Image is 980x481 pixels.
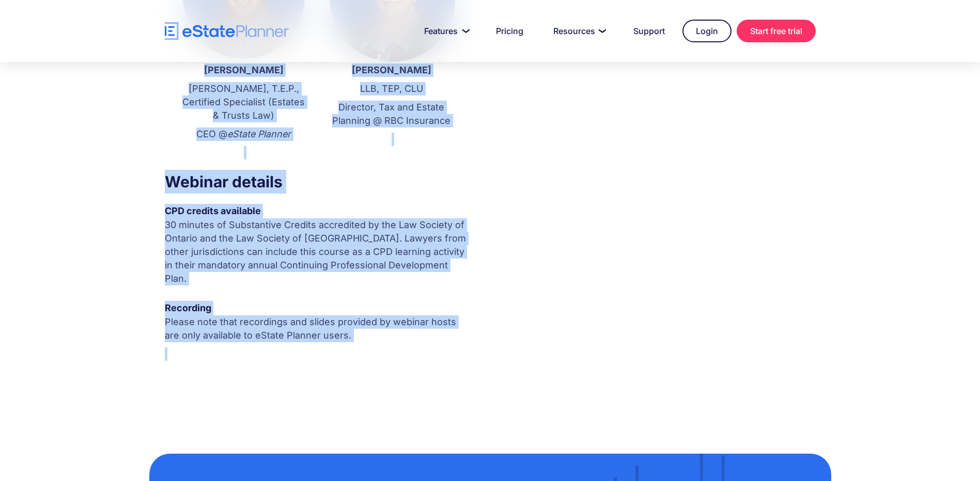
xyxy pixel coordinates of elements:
[165,205,261,216] strong: CPD credits available
[541,21,616,41] a: Resources
[180,127,307,141] p: CEO @
[484,21,536,41] a: Pricing
[165,22,289,40] a: home
[412,21,478,41] a: Features
[165,218,471,285] p: 30 minutes of Substantive Credits accredited by the Law Society of Ontario and the Law Society of...
[621,21,677,41] a: Support
[204,65,284,75] strong: [PERSON_NAME]
[227,129,291,139] em: eState Planner
[737,20,816,42] a: Start free trial
[328,82,455,95] p: LLB, TEP, CLU
[328,133,455,146] p: ‍
[165,301,471,315] div: Recording
[165,170,471,194] h3: Webinar details
[165,347,471,361] p: ‍
[352,65,431,75] strong: [PERSON_NAME]
[328,101,455,127] p: Director, Tax and Estate Planning @ RBC Insurance
[180,82,307,122] p: [PERSON_NAME], T.E.P., Certified Specialist (Estates & Trusts Law)
[682,20,732,42] a: Login
[165,315,471,342] p: Please note that recordings and slides provided by webinar hosts are only available to eState Pla...
[180,146,307,159] p: ‍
